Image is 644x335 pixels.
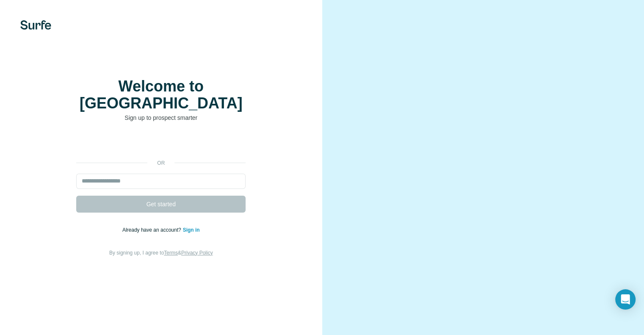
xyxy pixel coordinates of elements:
[615,289,636,310] div: Open Intercom Messenger
[147,159,174,167] p: or
[20,20,51,30] img: Surfe's logo
[76,78,246,112] h1: Welcome to [GEOGRAPHIC_DATA]
[164,250,178,256] a: Terms
[76,114,246,122] p: Sign up to prospect smarter
[122,227,183,233] span: Already have an account?
[181,250,213,256] a: Privacy Policy
[109,250,213,256] span: By signing up, I agree to &
[72,135,250,153] iframe: Sign in with Google Button
[183,227,200,233] a: Sign in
